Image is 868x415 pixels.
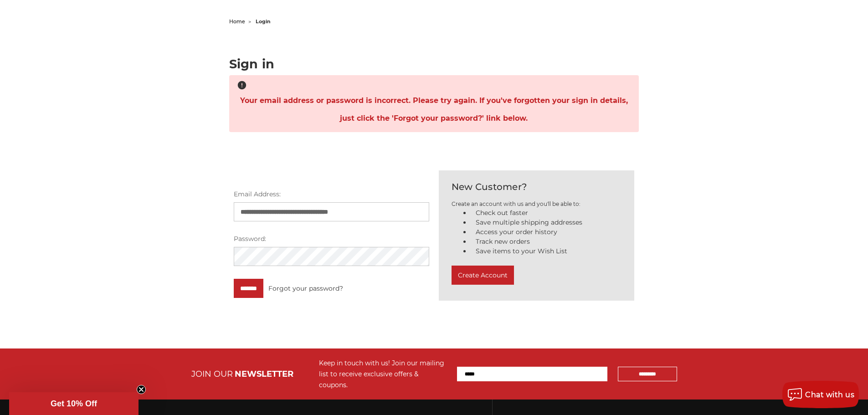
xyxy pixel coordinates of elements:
[805,390,854,399] span: Chat with us
[452,266,514,285] button: Create Account
[268,284,343,293] a: Forgot your password?
[471,208,621,218] li: Check out faster
[234,190,429,199] label: Email Address:
[471,227,621,237] li: Access your order history
[452,180,621,194] h2: New Customer?
[452,274,514,282] a: Create Account
[229,58,639,70] h1: Sign in
[235,369,293,379] span: NEWSLETTER
[234,234,429,244] label: Password:
[236,92,632,127] span: Your email address or password is incorrect. Please try again. If you've forgotten your sign in d...
[452,200,621,208] p: Create an account with us and you'll be able to:
[256,18,271,25] span: login
[471,218,621,227] li: Save multiple shipping addresses
[9,392,139,415] div: Get 10% OffClose teaser
[191,369,233,379] span: JOIN OUR
[51,399,97,408] span: Get 10% Off
[471,246,621,256] li: Save items to your Wish List
[137,385,146,394] button: Close teaser
[471,237,621,246] li: Track new orders
[229,18,245,25] a: home
[319,358,448,390] div: Keep in touch with us! Join our mailing list to receive exclusive offers & coupons.
[782,381,859,408] button: Chat with us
